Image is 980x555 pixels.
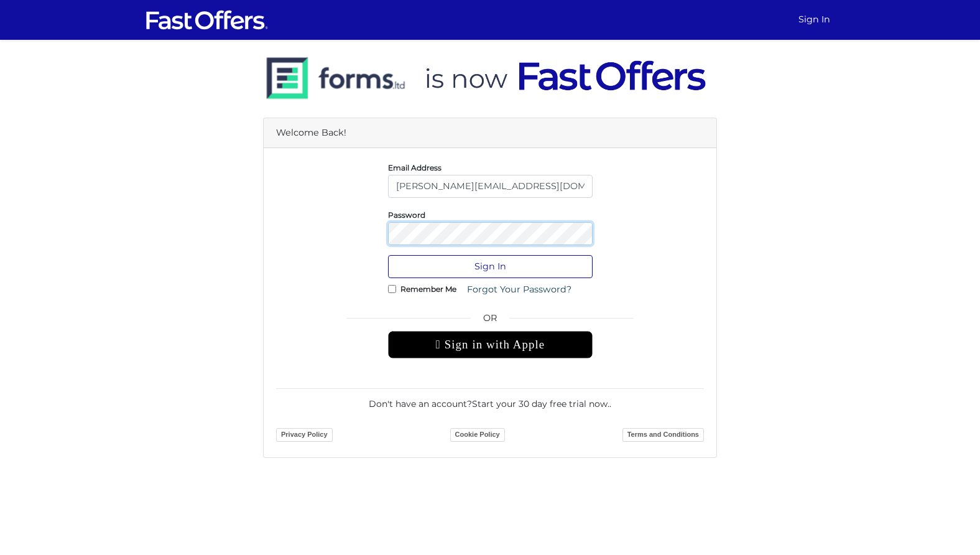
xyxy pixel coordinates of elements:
button: Sign In [388,255,593,278]
div: Sign in with Apple [388,331,593,358]
a: Terms and Conditions [622,428,704,442]
a: Cookie Policy [450,428,505,442]
div: Welcome Back! [264,118,716,148]
input: E-Mail [388,175,593,198]
a: Start your 30 day free trial now. [472,398,609,409]
label: Email Address [388,166,441,169]
label: Remember Me [400,287,456,291]
span: OR [388,311,593,331]
label: Password [388,213,425,217]
a: Sign In [793,7,835,32]
div: Don't have an account? . [276,388,704,411]
a: Privacy Policy [276,428,333,442]
a: Forgot Your Password? [459,278,580,301]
